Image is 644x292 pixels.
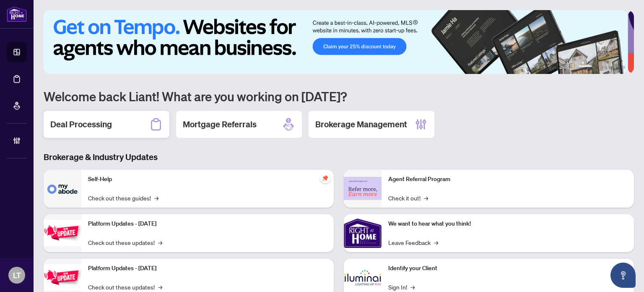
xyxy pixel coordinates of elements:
button: 6 [622,66,626,69]
span: → [410,282,415,292]
p: Identify your Client [388,264,627,273]
button: 3 [602,66,605,69]
p: Agent Referral Program [388,175,627,184]
img: Platform Updates - July 8, 2025 [44,264,81,291]
a: Check out these guides!→ [88,193,158,203]
h2: Brokerage Management [315,118,407,130]
span: → [158,238,162,247]
p: Self-Help [88,175,327,184]
a: Leave Feedback→ [388,238,438,247]
span: → [434,238,438,247]
a: Check it out!→ [388,193,428,203]
button: 1 [579,66,592,69]
h1: Welcome back Liant! What are you working on [DATE]? [44,88,634,104]
span: LT [13,269,21,281]
p: We want to hear what you think! [388,219,627,229]
button: 2 [595,66,599,69]
button: 4 [609,66,612,69]
button: 5 [615,66,619,69]
a: Sign In!→ [388,282,415,292]
a: Check out these updates!→ [88,282,162,292]
p: Platform Updates - [DATE] [88,219,327,229]
span: → [158,282,162,292]
button: Open asap [610,263,636,288]
h2: Mortgage Referrals [183,118,257,130]
img: Agent Referral Program [344,177,382,200]
h2: Deal Processing [50,118,112,130]
a: Check out these updates!→ [88,238,162,247]
span: pushpin [320,173,330,183]
h3: Brokerage & Industry Updates [44,151,634,163]
img: logo [7,6,27,22]
img: We want to hear what you think! [344,214,382,252]
img: Slide 0 [44,10,628,74]
img: Self-Help [44,170,81,208]
span: → [154,193,158,203]
span: → [424,193,428,203]
img: Platform Updates - July 21, 2025 [44,220,81,246]
p: Platform Updates - [DATE] [88,264,327,273]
